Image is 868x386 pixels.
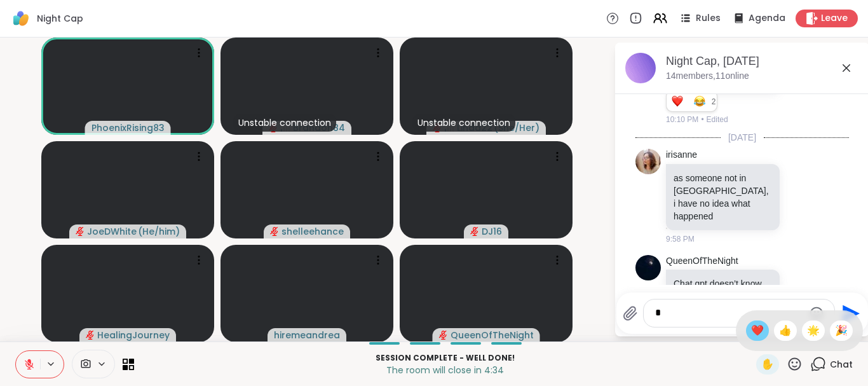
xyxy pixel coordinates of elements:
span: hiremeandrea [274,329,340,341]
p: 14 members, 11 online [666,70,749,83]
span: [DATE] [721,131,764,144]
span: DJ16 [482,225,502,238]
img: https://sharewell-space-live.sfo3.digitaloceanspaces.com/user-generated/d7277878-0de6-43a2-a937-4... [635,255,661,280]
p: The room will close in 4:34 [142,364,749,376]
span: QueenOfTheNight [451,329,534,341]
span: audio-muted [270,227,279,236]
span: audio-muted [86,331,95,340]
span: PhoenixRising83 [92,121,165,134]
p: Chat gpt doesn’t know how to solve wordles [674,277,772,303]
div: Reaction list [667,91,712,111]
span: Night Cap [37,12,83,25]
span: 9:58 PM [666,233,695,245]
span: audio-muted [76,227,85,236]
img: ShareWell Logomark [10,8,32,29]
button: Emoji picker [809,306,824,321]
p: as someone not in [GEOGRAPHIC_DATA], i have no idea what happened [674,172,772,223]
button: Reactions: love [670,96,684,106]
span: 🎉 [835,323,848,338]
div: Night Cap, [DATE] [666,53,859,69]
img: Night Cap, Sep 10 [625,53,656,83]
span: 🌟 [807,323,820,338]
span: audio-muted [439,331,448,340]
span: • [701,114,703,125]
span: ( She/Her ) [494,121,539,134]
a: irisanne [666,149,697,162]
img: https://sharewell-space-live.sfo3.digitaloceanspaces.com/user-generated/be849bdb-4731-4649-82cd-d... [635,149,661,174]
button: Reactions: haha [693,96,706,106]
div: Unstable connection [233,114,336,132]
span: shelleehance [281,225,344,238]
span: ✋ [761,357,774,372]
span: 10:10 PM [666,114,698,125]
span: HealingJourney [97,329,170,341]
textarea: Type your message [655,307,803,320]
p: Session Complete - well done! [142,352,749,364]
span: Chat [830,358,853,371]
span: ( He/him ) [138,225,180,238]
span: 👍 [779,323,792,338]
span: audio-muted [470,227,479,236]
span: Rules [696,12,721,25]
span: ❤️ [751,323,764,338]
span: 2 [712,96,717,107]
span: JoeDWhite [87,225,137,238]
span: Agenda [749,12,785,25]
div: Unstable connection [412,114,515,132]
button: Send [835,299,864,327]
span: Leave [821,12,848,25]
a: QueenOfTheNight [666,255,738,268]
span: Edited [707,114,728,125]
